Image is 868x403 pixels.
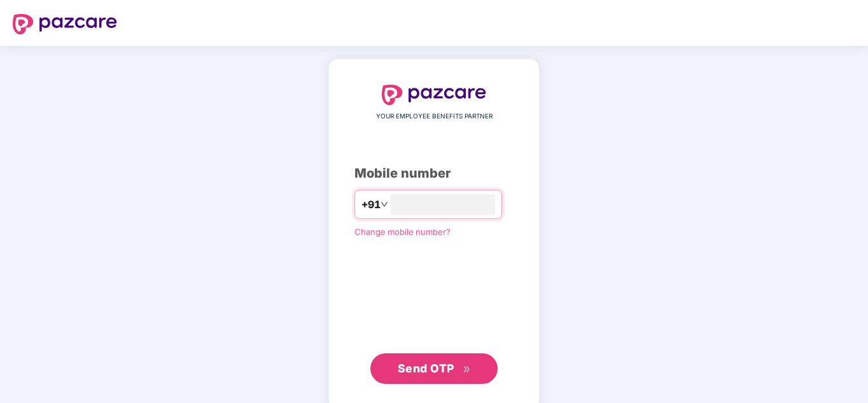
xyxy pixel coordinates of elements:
a: Change mobile number? [354,227,451,237]
span: YOUR EMPLOYEE BENEFITS PARTNER [376,111,493,122]
button: Send OTPdouble-right [370,353,498,384]
span: down [381,201,388,208]
span: +91 [361,197,381,213]
div: Mobile number [354,164,514,183]
span: Send OTP [398,362,454,375]
img: logo [382,85,486,105]
img: logo [13,14,117,34]
span: double-right [463,365,471,374]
